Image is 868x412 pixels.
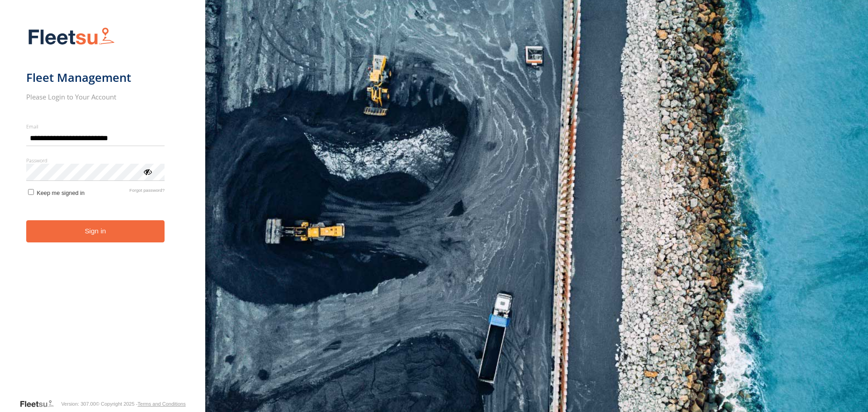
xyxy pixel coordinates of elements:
label: Email [26,123,165,130]
div: ViewPassword [143,167,152,176]
span: Keep me signed in [37,189,85,196]
form: main [26,22,179,398]
h1: Fleet Management [26,70,165,85]
div: © Copyright 2025 - [96,401,186,407]
img: Fleetsu [26,25,117,48]
a: Visit our Website [19,399,61,408]
h2: Please Login to Your Account [26,92,165,101]
a: Terms and Conditions [137,401,185,407]
button: Sign in [26,220,165,242]
div: Version: 307.00 [61,401,95,407]
label: Password [26,157,165,164]
input: Keep me signed in [28,189,34,195]
a: Forgot password? [129,188,165,196]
